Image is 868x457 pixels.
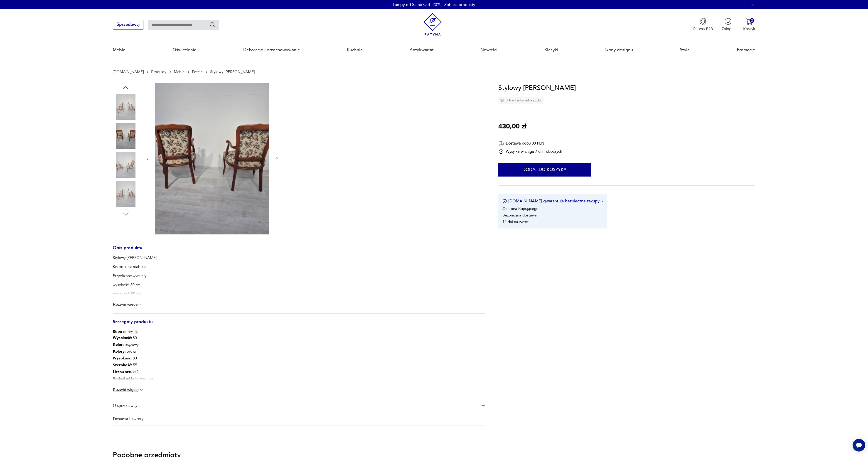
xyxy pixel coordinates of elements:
[113,376,138,381] b: Rodzaj nóżek :
[498,97,544,104] div: Unikat - tylko jedna sztuka!
[155,83,269,234] img: Zdjęcie produktu Stylowy Fotel Ludwikowski
[113,273,238,279] p: Przybliżone wymiary:
[151,70,166,74] a: Produkty
[113,329,122,334] b: Stan:
[498,163,591,177] button: Dodaj do koszyka
[113,412,478,425] span: Dostawa i zwroty
[502,198,603,204] button: [DOMAIN_NAME] gwarantuje bezpieczne zakupy
[113,341,153,348] p: brązowy
[347,39,363,60] a: Kuchnia
[113,291,238,297] p: szerokość: 55,cm
[113,255,238,260] p: Stylowy [PERSON_NAME]
[113,282,238,288] p: wysokość: 80 cm
[113,399,478,412] span: O sprzedawcy
[113,369,136,374] b: Liczba sztuk :
[113,123,139,149] img: Zdjęcie produktu Stylowy Fotel Ludwikowski
[725,18,732,25] img: Ikonka użytkownika
[113,329,133,334] span: dobry
[113,264,238,270] p: Konstrukcja stabilna
[113,375,153,382] p: zwężane
[746,18,753,25] img: Ikona koszyka
[498,149,562,154] div: Wysyłka w ciągu 7 dni roboczych
[722,18,734,32] button: Zaloguj
[134,330,138,334] img: Info icon
[113,152,139,178] img: Zdjęcie produktu Stylowy Fotel Ludwikowski
[113,23,143,27] a: Sprzedawaj
[113,334,153,341] p: 80
[498,121,526,132] p: 430,00 zł
[750,18,754,23] div: 0
[113,349,126,354] b: Kolory :
[743,18,755,32] button: 0Koszyk
[482,404,485,407] img: Ikona plusa
[853,439,865,452] iframe: Smartsupp widget button
[498,140,504,146] img: Ikona dostawy
[113,412,485,425] button: Ikona plusaDostawa i zwroty
[480,39,497,60] a: Nowości
[113,181,139,207] img: Zdjęcie produktu Stylowy Fotel Ludwikowski
[192,70,203,74] a: Fotele
[421,13,444,36] img: Patyna - sklep z meblami i dekoracjami vintage
[693,18,713,32] a: Ikona medaluPatyna B2B
[113,302,144,307] button: Rozwiń więcej
[693,18,713,32] button: Patyna B2B
[410,39,434,60] a: Antykwariat
[743,26,755,32] p: Koszyk
[500,98,504,103] img: Ikona diamentu
[113,362,153,369] p: 55
[502,213,537,218] li: Bezpieczna dostawa
[544,39,558,60] a: Klasyki
[737,39,755,60] a: Promocje
[113,320,485,329] h3: Szczegóły produktu
[113,246,485,255] h3: Opis produktu
[444,2,475,7] a: Zobacz produkty
[680,39,690,60] a: Style
[502,206,539,211] li: Ochrona Kupującego
[693,26,713,32] p: Patyna B2B
[602,200,603,202] img: Ikona strzałki w prawo
[113,355,153,362] p: 80
[700,18,707,25] img: Ikona medalu
[172,39,197,60] a: Oświetlenie
[139,302,144,307] img: chevron down
[502,219,529,224] li: 14 dni na zwrot
[113,362,132,368] b: Szerokość :
[243,39,300,60] a: Dekoracje i przechowywanie
[113,39,125,60] a: Meble
[210,70,255,74] p: Stylowy [PERSON_NAME]
[113,388,144,392] button: Rozwiń więcej
[393,2,442,7] p: Lampy od Same Old -20%!
[174,70,184,74] a: Meble
[482,417,485,420] img: Ikona plusa
[605,39,633,60] a: Ikony designu
[113,356,132,361] b: Wysokość :
[113,335,132,340] b: Wysokość :
[498,140,562,146] div: Dostawa od 60,00 PLN
[113,399,485,412] button: Ikona plusaO sprzedawcy
[113,94,139,120] img: Zdjęcie produktu Stylowy Fotel Ludwikowski
[722,26,734,32] p: Zaloguj
[113,369,153,375] p: 2
[139,388,144,392] img: chevron down
[113,342,124,347] b: Kolor:
[113,348,153,355] p: brown
[498,83,576,93] h1: Stylowy [PERSON_NAME]
[113,70,144,74] a: [DOMAIN_NAME]
[209,21,216,28] button: Szukaj
[113,20,143,30] button: Sprzedawaj
[502,199,507,204] img: Ikona certyfikatu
